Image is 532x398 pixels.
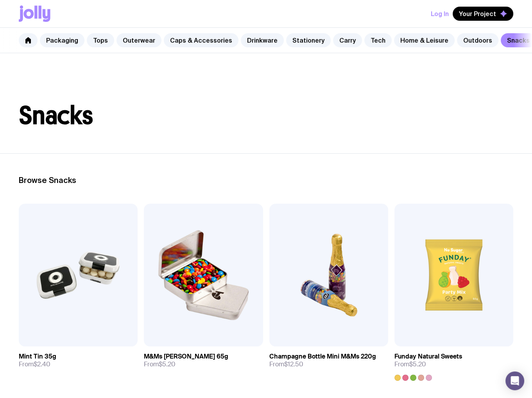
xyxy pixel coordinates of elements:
a: Caps & Accessories [164,33,238,47]
a: Tech [364,33,392,47]
h3: M&Ms [PERSON_NAME] 65g [144,353,228,360]
a: Outerwear [116,33,161,47]
a: M&Ms [PERSON_NAME] 65gFrom$5.20 [144,346,263,375]
h3: Funday Natural Sweets [394,353,462,360]
button: Your Project [453,7,513,21]
a: Champagne Bottle Mini M&Ms 220gFrom$12.50 [269,346,388,375]
span: From [144,360,176,368]
a: Drinkware [241,33,284,47]
span: $12.50 [284,360,303,368]
a: Tops [87,33,114,47]
span: From [19,360,50,368]
a: Funday Natural SweetsFrom$5.20 [394,346,513,381]
h3: Champagne Bottle Mini M&Ms 220g [269,353,376,360]
h1: Snacks [19,103,513,128]
a: Mint Tin 35gFrom$2.40 [19,346,138,375]
span: $5.20 [409,360,426,368]
h2: Browse Snacks [19,176,513,185]
a: Home & Leisure [394,33,455,47]
a: Carry [333,33,362,47]
div: Open Intercom Messenger [505,371,524,390]
button: Log In [431,7,449,21]
span: From [269,360,303,368]
h3: Mint Tin 35g [19,353,56,360]
span: $2.40 [34,360,50,368]
span: From [394,360,426,368]
a: Stationery [286,33,331,47]
span: $5.20 [159,360,176,368]
a: Outdoors [457,33,498,47]
span: Your Project [459,10,496,18]
a: Packaging [40,33,84,47]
